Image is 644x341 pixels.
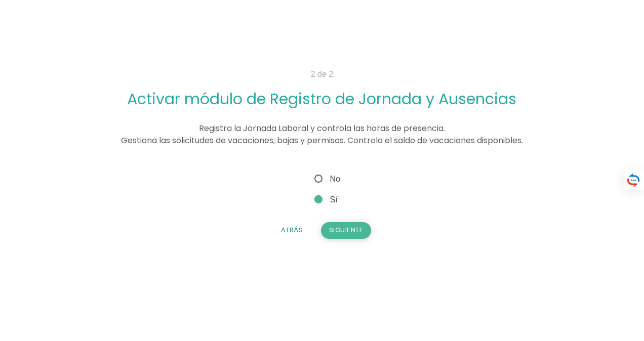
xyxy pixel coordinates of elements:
span: No [312,173,340,185]
span: Registra la Jornada Laboral y controla las horas de presencia. Gestiona las solicitudes de vacaci... [121,122,523,146]
button: Siguiente [321,222,372,238]
h2: Activar módulo de Registro de Jornada y Ausencias [97,91,547,107]
span: Sí [312,193,338,206]
button: Atrás [273,222,311,238]
p: 2 de 2 [97,68,547,80]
